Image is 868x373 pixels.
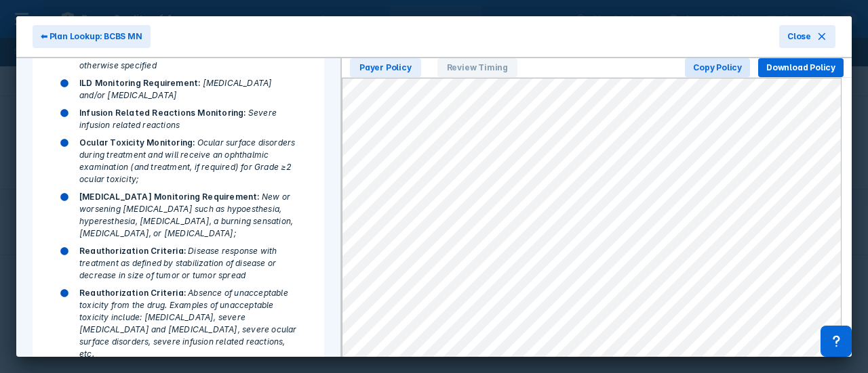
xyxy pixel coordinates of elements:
span: Close [787,30,811,43]
span: Reauthorization Criteria : [79,246,186,256]
span: Absence of unacceptable toxicity from the drug. Examples of unacceptable toxicity include: [MEDIC... [79,288,297,359]
span: Review Timing [437,58,517,77]
span: Download Policy [766,62,835,74]
span: Copy Policy [693,62,742,74]
div: Contact Support [821,326,852,357]
a: Download Policy [758,60,844,73]
button: ⬅ Plan Lookup: BCBS MN [33,25,151,48]
span: Reauthorization Criteria : [79,288,186,298]
button: Copy Policy [685,58,750,77]
span: [MEDICAL_DATA] Monitoring Requirement : [79,192,260,202]
span: Infusion Related Reactions Monitoring : [79,108,246,118]
span: Payer Policy [350,58,421,77]
button: Close [779,25,835,48]
span: Disease response with treatment as defined by stabilization of disease or decrease in size of tum... [79,246,277,280]
span: ⬅ Plan Lookup: BCBS MN [41,30,142,43]
span: ILD Monitoring Requirement : [79,78,200,88]
span: Ocular Toxicity Monitoring : [79,137,195,148]
button: Download Policy [758,58,844,77]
